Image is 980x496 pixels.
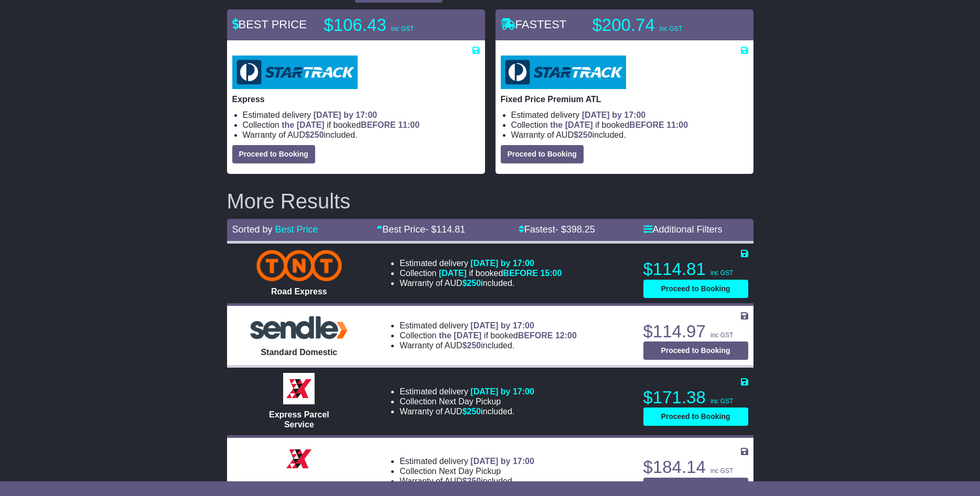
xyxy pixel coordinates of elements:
span: $ [462,477,481,486]
p: $171.38 [643,387,748,408]
span: inc GST [710,398,733,405]
span: [DATE] by 17:00 [470,259,534,268]
span: the [DATE] [550,120,593,129]
p: Fixed Price Premium ATL [501,94,748,104]
span: 11:00 [666,120,688,129]
span: $ [462,341,481,350]
img: Sendle: Standard Domestic [246,313,351,342]
span: [DATE] by 17:00 [314,111,378,119]
li: Collection [511,120,748,130]
span: 250 [467,477,481,486]
button: Proceed to Booking [643,280,748,298]
span: inc GST [710,269,733,277]
span: [DATE] by 17:00 [582,111,646,119]
p: $184.14 [643,457,748,478]
span: BEST PRICE [232,18,307,31]
span: if booked [439,331,577,340]
img: StarTrack: Express [232,56,358,89]
button: Proceed to Booking [232,145,315,163]
li: Warranty of AUD included. [243,130,480,140]
li: Collection [400,330,577,340]
li: Estimated delivery [400,258,562,268]
p: $106.43 [324,15,455,36]
button: Proceed to Booking [643,478,748,496]
span: inc GST [710,467,733,475]
p: $114.81 [643,259,748,280]
span: inc GST [710,332,733,339]
span: FASTEST [501,18,567,31]
li: Estimated delivery [511,110,748,120]
li: Warranty of AUD included. [511,130,748,140]
li: Warranty of AUD included. [400,340,577,350]
span: 12:00 [555,331,577,340]
span: [DATE] by 17:00 [470,387,534,396]
span: 398.25 [566,224,595,235]
span: $ [305,130,324,139]
span: Express Parcel Service [269,410,329,429]
span: 114.81 [436,224,465,235]
span: [DATE] [439,269,467,278]
span: inc GST [660,25,682,32]
h2: More Results [227,190,753,213]
span: [DATE] by 17:00 [470,321,534,330]
span: $ [574,130,593,139]
span: - $ [555,224,595,235]
span: if booked [282,120,419,129]
img: TNT Domestic: Road Express [256,250,342,281]
span: Next Day Pickup [439,467,501,476]
button: Proceed to Booking [501,145,584,163]
span: if booked [550,120,688,129]
span: BEFORE [518,331,553,340]
span: 250 [310,130,324,139]
p: $114.97 [643,321,748,342]
span: 250 [467,279,481,288]
li: Collection [243,120,480,130]
span: BEFORE [503,269,538,278]
span: BEFORE [629,120,664,129]
span: 250 [578,130,593,139]
p: Express [232,94,480,104]
button: Proceed to Booking [643,407,748,426]
span: BEFORE [361,120,396,129]
li: Estimated delivery [400,387,534,396]
span: - $ [425,224,465,235]
li: Collection [400,268,562,278]
span: $ [462,407,481,416]
li: Estimated delivery [400,321,577,330]
img: Border Express: Express Parcel Service [283,373,315,404]
p: $200.74 [593,15,724,36]
span: $ [462,279,481,288]
a: Best Price [275,224,318,235]
span: 11:00 [398,120,419,129]
a: Fastest- $398.25 [519,224,595,235]
span: the [DATE] [282,120,324,129]
a: Additional Filters [643,224,723,235]
span: Next Day Pickup [439,397,501,406]
span: [DATE] by 17:00 [470,457,534,466]
li: Collection [400,466,534,476]
li: Warranty of AUD included. [400,476,534,486]
a: Best Price- $114.81 [376,224,465,235]
span: Standard Domestic [261,348,337,357]
li: Estimated delivery [243,110,480,120]
button: Proceed to Booking [643,341,748,360]
span: 250 [467,341,481,350]
li: Warranty of AUD included. [400,278,562,288]
li: Collection [400,396,534,406]
span: if booked [439,269,562,278]
span: 15:00 [540,269,562,278]
span: inc GST [391,25,414,32]
li: Warranty of AUD included. [400,406,534,416]
span: the [DATE] [439,331,481,340]
span: Sorted by [232,224,273,235]
li: Estimated delivery [400,456,534,466]
span: 250 [467,407,481,416]
img: Border Express: Express Bulk Service [283,443,315,475]
span: Road Express [271,287,327,296]
img: StarTrack: Fixed Price Premium ATL [501,56,626,89]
